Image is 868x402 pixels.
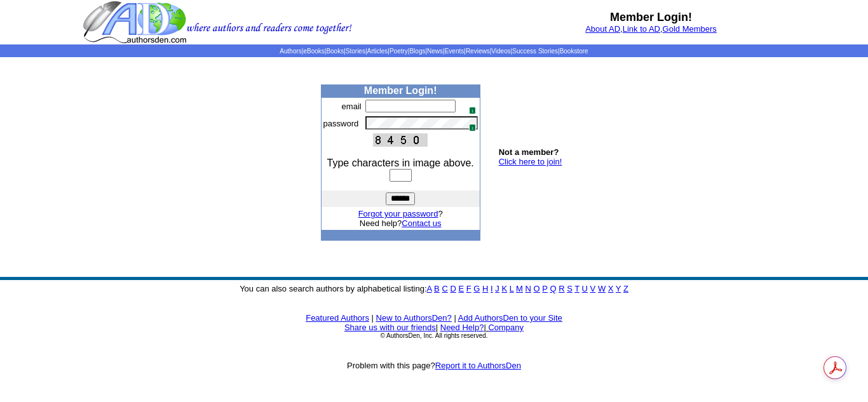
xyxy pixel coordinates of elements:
[280,48,301,55] a: Authors
[364,85,437,96] b: Member Login!
[473,284,480,293] a: G
[499,157,562,166] a: Click here to join!
[358,209,438,218] a: Forgot your password
[326,48,344,55] a: Books
[534,284,540,293] a: O
[491,284,493,293] a: I
[482,284,488,293] a: H
[427,48,443,55] a: News
[303,48,324,55] a: eBooks
[510,284,514,293] a: L
[574,284,580,293] a: T
[442,284,447,293] a: C
[280,48,588,55] span: | | | | | | | | | | | |
[458,284,464,293] a: E
[409,48,425,55] a: Blogs
[454,313,456,323] font: |
[616,284,621,293] a: Y
[434,284,440,293] a: B
[466,284,471,293] a: F
[567,284,573,293] a: S
[501,284,507,293] a: K
[327,157,474,168] font: Type characters in image above.
[623,284,628,293] a: Z
[590,284,596,293] a: V
[585,24,620,34] a: About AD
[512,48,558,55] a: Success Stories
[469,107,476,114] span: 1
[491,48,510,55] a: Videos
[608,284,614,293] a: X
[402,218,441,228] a: Contact us
[346,48,365,55] a: Stories
[495,284,499,293] a: J
[550,284,556,293] a: Q
[380,332,487,339] font: © AuthorsDen, Inc. All rights reserved.
[560,48,588,55] a: Bookstore
[484,323,524,332] font: |
[663,24,717,34] a: Gold Members
[344,323,436,332] a: Share us with our friends
[585,24,717,34] font: , ,
[542,284,547,293] a: P
[598,284,606,293] a: W
[306,313,369,323] a: Featured Authors
[390,48,408,55] a: Poetry
[436,323,438,332] font: |
[559,284,564,293] a: R
[435,361,521,370] a: Report it to AuthorsDen
[464,102,474,112] img: npw-badge-icon.svg
[458,313,562,323] a: Add AuthorsDen to your Site
[358,209,443,218] font: ?
[367,48,388,55] a: Articles
[427,284,432,293] a: A
[323,119,359,128] font: password
[516,284,523,293] a: M
[610,11,692,23] b: Member Login!
[623,24,660,34] a: Link to AD
[582,284,588,293] a: U
[347,361,521,370] font: Problem with this page?
[464,119,474,129] img: npw-badge-icon.svg
[440,323,484,332] a: Need Help?
[488,323,524,332] a: Company
[450,284,456,293] a: D
[372,313,374,323] font: |
[240,284,628,293] font: You can also search authors by alphabetical listing:
[445,48,465,55] a: Events
[342,102,362,111] font: email
[466,48,490,55] a: Reviews
[526,284,531,293] a: N
[499,147,559,157] b: Not a member?
[469,124,476,131] span: 1
[373,133,428,147] img: This Is CAPTCHA Image
[376,313,452,323] a: New to AuthorsDen?
[360,218,442,228] font: Need help?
